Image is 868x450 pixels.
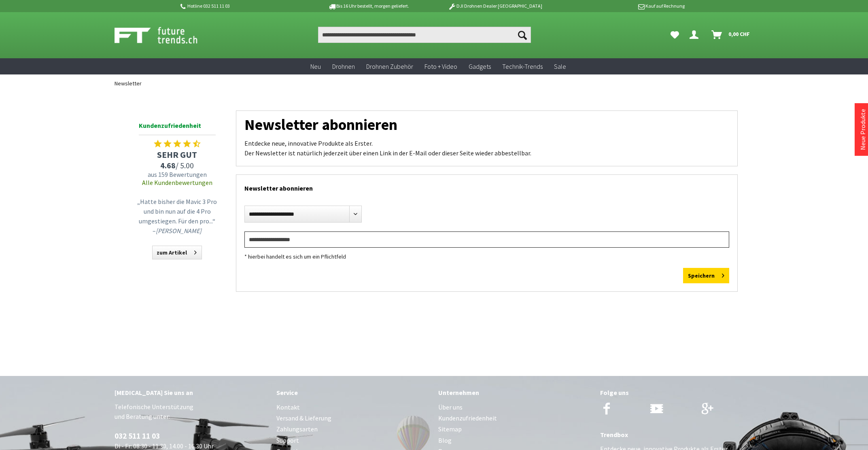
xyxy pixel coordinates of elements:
[152,246,202,259] a: zum Artikel
[438,413,592,424] a: Kundenzufriedenheit
[600,429,754,440] div: Trendbox
[469,62,491,70] span: Gadgets
[438,402,592,413] a: Über uns
[306,1,432,11] p: Bis 16 Uhr bestellt, morgen geliefert.
[276,424,430,435] a: Zahlungsarten
[156,227,202,235] em: [PERSON_NAME]
[244,175,729,197] h2: Newsletter abonnieren
[686,27,705,43] a: Dein Konto
[115,387,268,398] div: [MEDICAL_DATA] Sie uns an
[558,1,685,11] p: Kauf auf Rechnung
[438,424,592,435] a: Sitemap
[276,435,430,446] a: Support
[115,80,142,87] span: Newsletter
[310,62,321,70] span: Neu
[432,1,558,11] p: DJI Drohnen Dealer [GEOGRAPHIC_DATA]
[244,119,729,130] h1: Newsletter abonnieren
[160,160,176,170] span: 4.68
[276,413,430,424] a: Versand & Lieferung
[135,160,220,170] span: / 5.00
[305,58,327,75] a: Neu
[514,27,531,43] button: Suchen
[366,62,413,70] span: Drohnen Zubehör
[276,402,430,413] a: Kontakt
[135,149,220,160] span: SEHR GUT
[137,197,218,236] p: „Hatte bisher die Mavic 3 Pro und bin nun auf die 4 Pro umgestiegen. Für den pro...“ –
[683,268,729,283] button: Speichern
[179,1,306,11] p: Hotline 032 511 11 03
[438,387,592,398] div: Unternehmen
[859,109,867,150] a: Neue Produkte
[728,28,750,40] span: 0,00 CHF
[497,58,548,75] a: Technik-Trends
[424,62,457,70] span: Foto + Video
[327,58,361,75] a: Drohnen
[318,27,531,43] input: Produkt, Marke, Kategorie, EAN, Artikelnummer…
[554,62,566,70] span: Sale
[115,431,160,441] a: 032 511 11 03
[115,25,215,45] img: Shop Futuretrends - zur Startseite wechseln
[502,62,543,70] span: Technik-Trends
[708,27,754,43] a: Warenkorb
[419,58,463,75] a: Foto + Video
[548,58,572,75] a: Sale
[361,58,419,75] a: Drohnen Zubehör
[276,387,430,398] div: Service
[463,58,497,75] a: Gadgets
[666,27,683,43] a: Meine Favoriten
[332,62,355,70] span: Drohnen
[139,120,216,135] span: Kundenzufriedenheit
[135,170,220,178] span: aus 159 Bewertungen
[142,178,212,187] a: Alle Kundenbewertungen
[244,252,729,261] div: * hierbei handelt es sich um ein Pflichtfeld
[244,138,729,158] p: Entdecke neue, innovative Produkte als Erster. Der Newsletter ist natürlich jederzeit über einen ...
[600,387,754,398] div: Folge uns
[110,74,146,92] a: Newsletter
[438,435,592,446] a: Blog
